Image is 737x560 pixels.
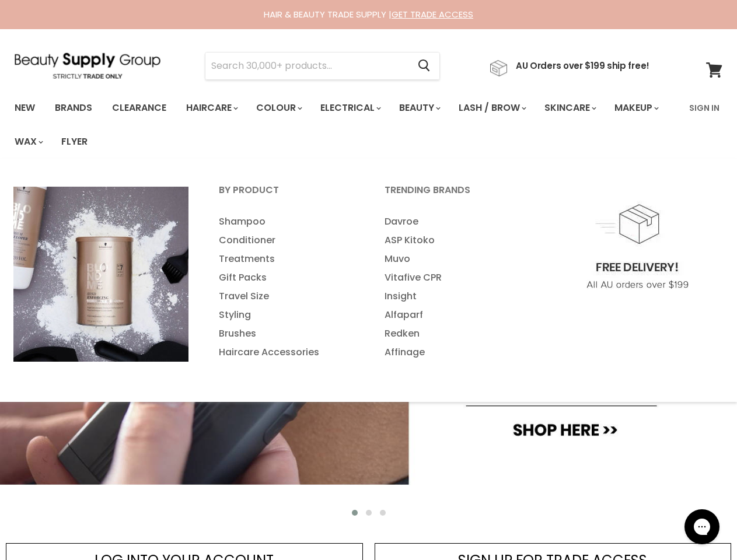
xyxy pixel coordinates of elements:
[536,96,603,120] a: Skincare
[392,8,473,20] a: GET TRADE ACCESS
[450,96,533,120] a: Lash / Brow
[606,96,666,120] a: Makeup
[205,52,440,80] form: Product
[679,505,725,548] iframe: Gorgias live chat messenger
[204,343,368,362] a: Haircare Accessories
[370,306,533,324] a: Alfaparf
[6,96,44,120] a: New
[370,212,533,362] ul: Main menu
[204,231,368,250] a: Conditioner
[370,324,533,343] a: Redken
[6,129,50,154] a: Wax
[204,268,368,287] a: Gift Packs
[53,129,96,154] a: Flyer
[312,96,388,120] a: Electrical
[204,306,368,324] a: Styling
[370,250,533,268] a: Muvo
[205,52,408,79] input: Search
[370,212,533,231] a: Davroe
[370,231,533,250] a: ASP Kitoko
[204,287,368,306] a: Travel Size
[204,324,368,343] a: Brushes
[390,96,448,120] a: Beauty
[408,52,439,79] button: Search
[370,343,533,362] a: Affinage
[204,212,368,362] ul: Main menu
[370,181,533,210] a: Trending Brands
[370,268,533,287] a: Vitafive CPR
[177,96,245,120] a: Haircare
[247,96,309,120] a: Colour
[46,96,101,120] a: Brands
[204,250,368,268] a: Treatments
[682,96,726,120] a: Sign In
[370,287,533,306] a: Insight
[204,181,368,210] a: By Product
[103,96,175,120] a: Clearance
[204,212,368,231] a: Shampoo
[6,91,682,159] ul: Main menu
